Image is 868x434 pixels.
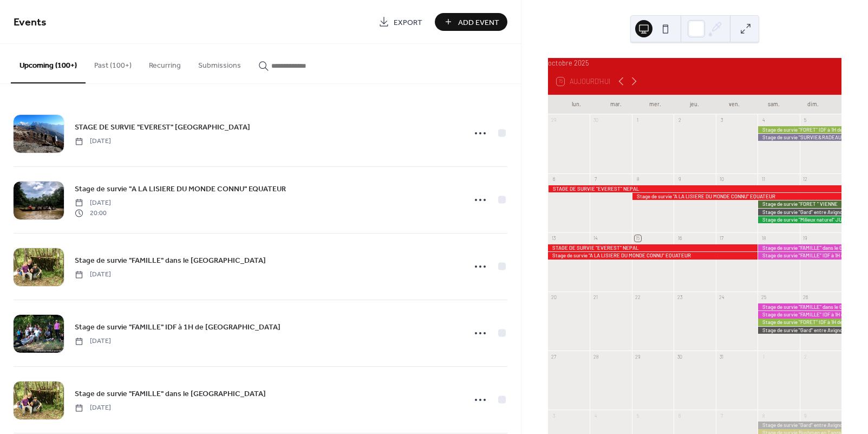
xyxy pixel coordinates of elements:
[758,200,841,208] div: Stage de survie "FORET " VIENNE
[758,319,841,326] div: Stage de survie "FORET" IDF à 1H de PARIS dans les Yvelines
[635,412,641,419] div: 5
[758,303,841,310] div: Stage de survie "FAMILLE" dans le GARD
[676,353,683,360] div: 30
[592,412,599,419] div: 4
[551,294,557,301] div: 20
[718,412,725,419] div: 7
[75,270,111,280] span: [DATE]
[14,12,47,33] span: Events
[758,327,841,334] div: Stage de survie "Gard" entre Avignon, Nîmes et les Cévennes
[435,13,507,31] button: Add Event
[75,137,111,146] span: [DATE]
[548,252,758,259] div: Stage de survie "A LA LISIERE DU MONDE CONNU" EQUATEUR
[551,412,557,419] div: 3
[760,353,767,360] div: 1
[75,254,266,267] a: Stage de survie "FAMILLE" dans le [GEOGRAPHIC_DATA]
[11,44,86,83] button: Upcoming (100+)
[802,117,808,124] div: 5
[86,44,140,82] button: Past (100+)
[75,388,266,400] span: Stage de survie "FAMILLE" dans le [GEOGRAPHIC_DATA]
[75,336,111,346] span: [DATE]
[75,198,111,208] span: [DATE]
[635,235,641,242] div: 15
[718,235,725,242] div: 17
[551,235,557,242] div: 13
[718,353,725,360] div: 31
[758,311,841,318] div: Stage de survie "FAMILLE" IDF à 1H de PARIS
[802,294,808,301] div: 26
[754,95,793,114] div: sam.
[75,322,280,333] span: Stage de survie "FAMILLE" IDF à 1H de [GEOGRAPHIC_DATA]
[802,235,808,242] div: 19
[714,95,754,114] div: ven.
[190,44,250,82] button: Submissions
[370,13,430,31] a: Export
[758,209,841,216] div: Stage de survie "Gard" entre Avignon, Nîmes et les Cévennes
[758,252,841,259] div: Stage de survie "FAMILLE" IDF à 1H de PARIS
[632,193,841,200] div: Stage de survie "A LA LISIERE DU MONDE CONNU" EQUATEUR
[760,176,767,183] div: 11
[551,176,557,183] div: 6
[760,412,767,419] div: 8
[758,134,841,141] div: Stage de survie "SURVIE&RADEAU" NIORT
[592,294,599,301] div: 21
[592,235,599,242] div: 14
[802,412,808,419] div: 9
[636,95,675,114] div: mer.
[596,95,636,114] div: mar.
[140,44,190,82] button: Recurring
[548,185,841,192] div: STAGE DE SURVIE "EVEREST" NEPAL
[75,387,266,400] a: Stage de survie "FAMILLE" dans le [GEOGRAPHIC_DATA]
[635,176,641,183] div: 8
[75,122,250,133] span: STAGE DE SURVIE "EVEREST" [GEOGRAPHIC_DATA]
[592,176,599,183] div: 7
[676,294,683,301] div: 23
[75,255,266,267] span: Stage de survie "FAMILLE" dans le [GEOGRAPHIC_DATA]
[75,403,111,413] span: [DATE]
[718,117,725,124] div: 3
[760,235,767,242] div: 18
[676,117,683,124] div: 2
[718,176,725,183] div: 10
[760,117,767,124] div: 4
[75,208,111,218] span: 20:00
[458,17,499,28] span: Add Event
[802,353,808,360] div: 2
[802,176,808,183] div: 12
[758,244,841,251] div: Stage de survie "FAMILLE" dans le GARD
[676,235,683,242] div: 16
[75,184,286,195] span: Stage de survie "A LA LISIERE DU MONDE CONNU" EQUATEUR
[394,17,422,28] span: Export
[75,121,250,133] a: STAGE DE SURVIE "EVEREST" [GEOGRAPHIC_DATA]
[75,321,280,333] a: Stage de survie "FAMILLE" IDF à 1H de [GEOGRAPHIC_DATA]
[793,95,833,114] div: dim.
[75,183,286,195] a: Stage de survie "A LA LISIERE DU MONDE CONNU" EQUATEUR
[718,294,725,301] div: 24
[548,58,841,68] div: octobre 2025
[635,294,641,301] div: 22
[635,117,641,124] div: 1
[635,353,641,360] div: 29
[758,126,841,133] div: Stage de survie "FORET" IDF à 1H de PARIS dans les Yvelines
[758,422,841,429] div: Stage de survie "Gard" entre Avignon, Nîmes et les Cévennes
[592,117,599,124] div: 30
[551,353,557,360] div: 27
[758,216,841,223] div: Stage de survie "Milieux naturel" JURA
[548,244,758,251] div: STAGE DE SURVIE "EVEREST" NEPAL
[557,95,596,114] div: lun.
[760,294,767,301] div: 25
[676,412,683,419] div: 6
[675,95,714,114] div: jeu.
[592,353,599,360] div: 28
[551,117,557,124] div: 29
[676,176,683,183] div: 9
